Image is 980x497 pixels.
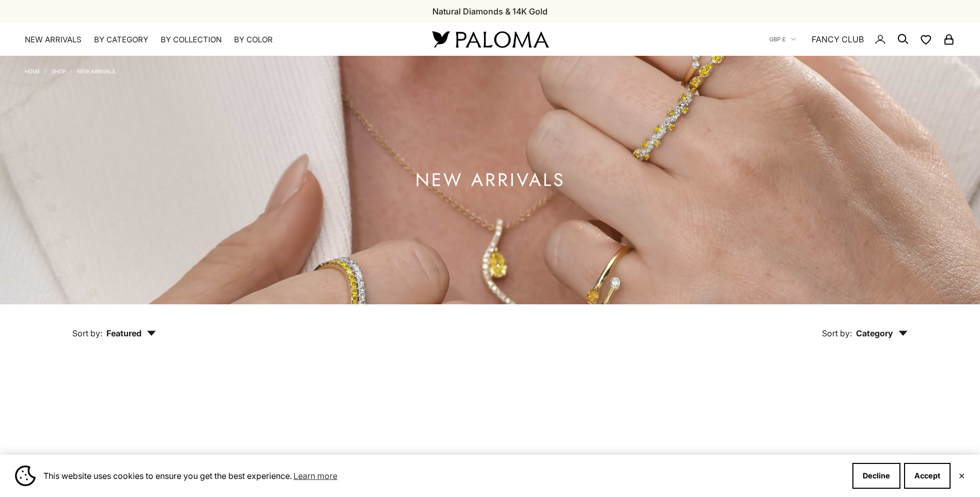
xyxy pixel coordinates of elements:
[415,174,565,187] h1: NEW ARRIVALS
[25,66,115,74] nav: Breadcrumb
[904,463,951,489] button: Accept
[852,463,900,489] button: Decline
[25,35,82,45] a: NEW ARRIVALS
[25,35,408,45] nav: Primary navigation
[432,5,548,18] p: Natural Diamonds & 14K Gold
[94,35,148,45] summary: By Category
[43,468,844,484] span: This website uses cookies to ensure you get the best experience.
[72,328,102,338] span: Sort by:
[15,465,36,486] img: Cookie banner
[958,473,965,479] button: Close
[106,328,156,338] span: Featured
[769,35,796,44] button: GBP £
[77,68,115,74] a: NEW ARRIVALS
[769,23,955,56] nav: Secondary navigation
[161,35,222,45] summary: By Collection
[856,328,908,338] span: Category
[769,35,786,44] span: GBP £
[49,304,180,348] button: Sort by: Featured
[52,68,66,74] a: Shop
[234,35,273,45] summary: By Color
[798,304,931,348] button: Sort by: Category
[812,33,864,46] a: FANCY CLUB
[822,328,852,338] span: Sort by:
[292,468,339,484] a: Learn more
[25,68,40,74] a: Home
